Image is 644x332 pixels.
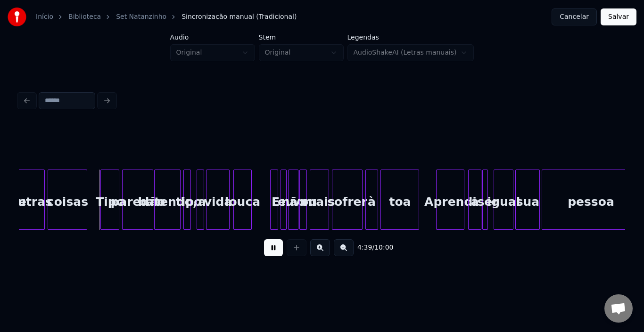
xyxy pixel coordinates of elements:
[601,8,636,25] button: Salvar
[259,34,344,40] label: Stem
[182,12,297,22] span: Sincronização manual (Tradicional)
[8,8,26,26] img: youka
[357,243,372,252] span: 4:39
[357,243,380,252] div: /
[552,8,597,25] button: Cancelar
[170,34,255,40] label: Áudio
[374,243,393,252] span: 10:00
[68,12,101,22] a: Biblioteca
[36,12,53,22] a: Início
[347,34,474,40] label: Legendas
[116,12,166,22] a: Set Natanzinho
[604,294,633,323] div: Bate-papo aberto
[36,12,297,22] nav: breadcrumb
